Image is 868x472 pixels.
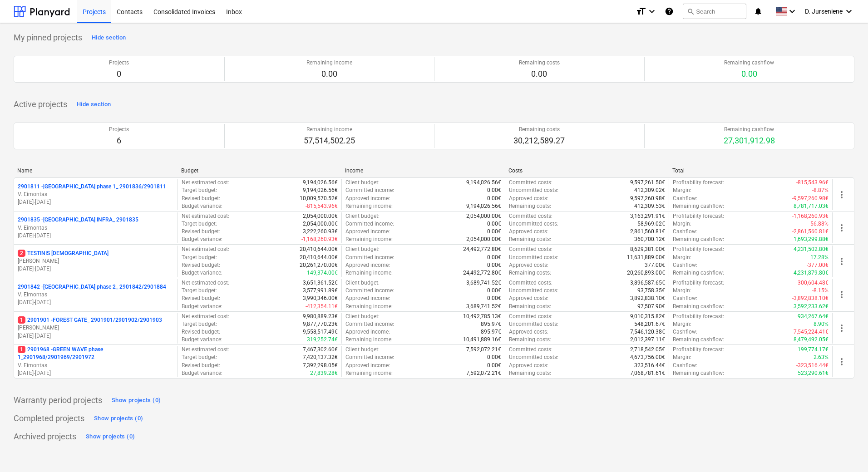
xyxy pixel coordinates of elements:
p: Revised budget : [182,228,220,236]
p: Profitability forecast : [673,246,724,253]
p: 319,252.74€ [307,336,338,344]
p: 548,201.67€ [634,320,665,328]
span: 1 [18,316,25,324]
p: Remaining cashflow : [673,269,724,277]
p: Remaining income [306,59,352,67]
p: 2,054,000.00€ [303,212,338,220]
p: Remaining income : [345,269,393,277]
p: Approved costs : [509,228,548,236]
p: Target budget : [182,354,217,361]
p: 0.00€ [487,295,501,302]
div: Total [672,167,829,174]
p: 9,194,026.56€ [303,187,338,194]
span: 2 [18,250,25,257]
p: Remaining income : [345,236,393,243]
p: Profitability forecast : [673,179,724,187]
p: 7,592,072.21€ [466,346,501,354]
p: Client budget : [345,313,380,320]
p: Profitability forecast : [673,212,724,220]
p: Remaining costs : [509,202,551,210]
p: Net estimated cost : [182,279,229,287]
p: [DATE] - [DATE] [18,332,174,340]
p: [DATE] - [DATE] [18,369,174,377]
p: 7,420,137.32€ [303,354,338,361]
p: Approved costs : [509,328,548,336]
p: -8.87% [812,187,829,194]
div: Show projects (0) [94,413,143,424]
p: Approved costs : [509,261,548,269]
div: 2901811 -[GEOGRAPHIC_DATA] phase 1_ 2901836/2901811V. Eimontas[DATE]-[DATE] [18,183,174,206]
p: Archived projects [14,431,76,442]
p: 895.97€ [481,320,501,328]
p: Committed costs : [509,279,552,287]
div: Show projects (0) [112,395,161,406]
p: 57,514,502.25 [304,135,355,146]
p: -815,543.96€ [306,202,338,210]
span: D. Jurseniene [805,8,843,15]
p: Net estimated cost : [182,212,229,220]
p: 149,374.00€ [307,269,338,277]
p: 0.00 [306,69,352,79]
p: Remaining cashflow : [673,236,724,243]
p: Client budget : [345,179,380,187]
p: Active projects [14,99,67,110]
p: 3,163,291.91€ [630,212,665,220]
p: 3,651,361.52€ [303,279,338,287]
p: -3,892,838.10€ [792,295,829,302]
p: 0.00€ [487,354,501,361]
p: Cashflow : [673,228,697,236]
p: 2901968 - GREEN WAVE phase 1_2901968/2901969/2901972 [18,346,174,361]
p: 1,693,299.88€ [794,236,829,243]
div: Income [345,167,502,174]
p: Cashflow : [673,362,697,369]
p: 323,516.44€ [634,362,665,369]
p: Remaining income : [345,336,393,344]
p: 10,491,889.16€ [463,336,501,344]
p: Remaining income : [345,303,393,310]
p: Budget variance : [182,269,222,277]
p: [PERSON_NAME] [18,324,174,332]
p: -377.00€ [807,261,829,269]
p: 7,546,120.38€ [630,328,665,336]
span: more_vert [836,256,847,267]
p: Target budget : [182,220,217,228]
i: Knowledge base [665,6,674,17]
p: 2901811 - [GEOGRAPHIC_DATA] phase 1_ 2901836/2901811 [18,183,166,191]
p: Budget variance : [182,236,222,243]
p: 27,301,912.98 [724,135,775,146]
p: Net estimated cost : [182,313,229,320]
p: -9,597,260.98€ [792,195,829,202]
p: -323,516.44€ [796,362,829,369]
p: 11,631,889.00€ [627,254,665,261]
p: 4,231,879.80€ [794,269,829,277]
p: 0.00€ [487,220,501,228]
p: Remaining costs [519,59,560,67]
p: Target budget : [182,254,217,261]
p: 9,558,517.49€ [303,328,338,336]
p: 8.90% [814,320,829,328]
p: Cashflow : [673,295,697,302]
div: Name [17,167,174,174]
p: 0.00 [724,69,774,79]
p: 0.00€ [487,254,501,261]
p: Committed costs : [509,179,552,187]
p: 9,010,315.82€ [630,313,665,320]
i: format_size [636,6,646,17]
p: Remaining costs : [509,369,551,377]
p: Profitability forecast : [673,279,724,287]
p: 9,194,026.56€ [303,179,338,187]
p: Remaining cashflow : [673,336,724,344]
p: Committed income : [345,187,394,194]
p: Remaining income [304,126,355,133]
p: Revised budget : [182,261,220,269]
div: Hide section [77,99,111,110]
p: 8,479,492.05€ [794,336,829,344]
p: 58,969.02€ [637,220,665,228]
div: 2901842 -[GEOGRAPHIC_DATA] phase 2_ 2901842/2901884V. Eimontas[DATE]-[DATE] [18,283,174,306]
p: 2,861,560.81€ [630,228,665,236]
p: Revised budget : [182,295,220,302]
p: Client budget : [345,246,380,253]
p: [DATE] - [DATE] [18,198,174,206]
p: Approved income : [345,362,390,369]
div: Chat Widget [823,428,868,472]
